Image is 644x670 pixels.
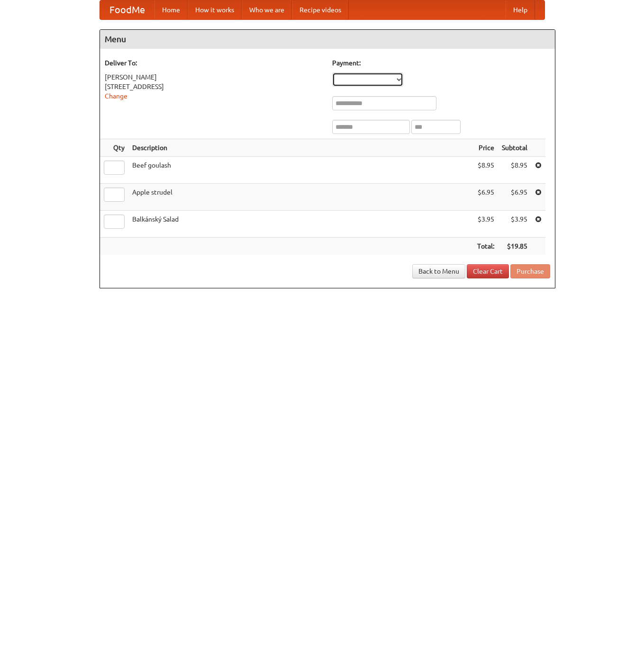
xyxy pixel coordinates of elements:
button: Purchase [510,264,550,278]
a: Home [154,0,188,19]
a: How it works [188,0,242,19]
td: $6.95 [473,184,498,211]
a: Change [105,92,127,100]
td: Beef goulash [128,157,473,184]
a: Help [506,0,535,19]
h4: Menu [100,30,555,49]
a: Clear Cart [467,264,509,278]
td: $3.95 [498,211,531,238]
h5: Payment: [332,58,550,68]
th: Total: [473,238,498,255]
td: $8.95 [473,157,498,184]
td: $8.95 [498,157,531,184]
th: $19.85 [498,238,531,255]
div: [PERSON_NAME] [105,72,323,82]
td: $6.95 [498,184,531,211]
a: Back to Menu [412,264,465,278]
th: Subtotal [498,139,531,157]
h5: Deliver To: [105,58,323,68]
td: Apple strudel [128,184,473,211]
a: FoodMe [100,0,154,19]
div: [STREET_ADDRESS] [105,82,323,91]
a: Who we are [242,0,292,19]
th: Description [128,139,473,157]
td: Balkánský Salad [128,211,473,238]
th: Qty [100,139,128,157]
th: Price [473,139,498,157]
td: $3.95 [473,211,498,238]
a: Recipe videos [292,0,349,19]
